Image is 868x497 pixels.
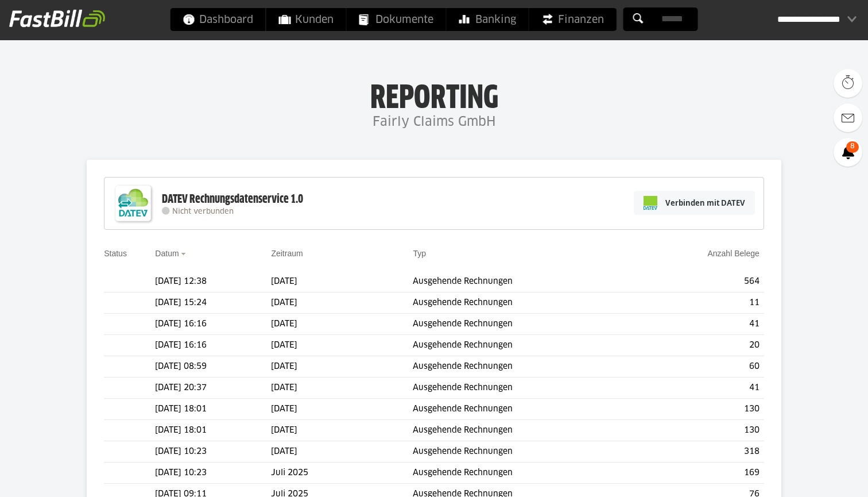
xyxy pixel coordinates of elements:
[155,420,271,441] td: [DATE] 18:01
[459,8,516,31] span: Banking
[271,292,413,314] td: [DATE]
[155,292,271,314] td: [DATE] 15:24
[637,314,764,335] td: 41
[271,399,413,420] td: [DATE]
[9,9,105,28] img: fastbill_logo_white.png
[413,292,637,314] td: Ausgehende Rechnungen
[447,8,529,31] a: Banking
[637,377,764,399] td: 41
[834,138,862,167] a: 8
[542,8,604,31] span: Finanzen
[359,8,433,31] span: Dokumente
[155,399,271,420] td: [DATE] 18:01
[104,249,127,258] a: Status
[271,271,413,292] td: [DATE]
[181,253,188,255] img: sort_desc.gif
[637,271,764,292] td: 564
[170,8,266,31] a: Dashboard
[637,335,764,356] td: 20
[637,441,764,463] td: 318
[644,196,657,210] img: pi-datev-logo-farbig-24.svg
[155,249,179,258] a: Datum
[413,335,637,356] td: Ausgehende Rechnungen
[271,463,413,484] td: Juli 2025
[183,8,253,31] span: Dashboard
[413,399,637,420] td: Ausgehende Rechnungen
[271,356,413,377] td: [DATE]
[637,463,764,484] td: 169
[271,335,413,356] td: [DATE]
[279,8,334,31] span: Kunden
[778,463,857,491] iframe: Öffnet ein Widget, in dem Sie weitere Informationen finden
[271,441,413,463] td: [DATE]
[413,420,637,441] td: Ausgehende Rechnungen
[271,314,413,335] td: [DATE]
[413,249,426,258] a: Typ
[413,271,637,292] td: Ausgehende Rechnungen
[155,271,271,292] td: [DATE] 12:38
[271,249,303,258] a: Zeitraum
[634,191,755,215] a: Verbinden mit DATEV
[707,249,759,258] a: Anzahl Belege
[637,399,764,420] td: 130
[413,463,637,484] td: Ausgehende Rechnungen
[115,81,753,111] h1: Reporting
[172,208,234,215] span: Nicht verbunden
[271,377,413,399] td: [DATE]
[413,441,637,463] td: Ausgehende Rechnungen
[529,8,617,31] a: Finanzen
[155,356,271,377] td: [DATE] 08:59
[155,441,271,463] td: [DATE] 10:23
[155,314,271,335] td: [DATE] 16:16
[413,314,637,335] td: Ausgehende Rechnungen
[637,420,764,441] td: 130
[162,192,303,207] div: DATEV Rechnungsdatenservice 1.0
[155,377,271,399] td: [DATE] 20:37
[413,377,637,399] td: Ausgehende Rechnungen
[110,180,156,226] img: DATEV-Datenservice Logo
[347,8,446,31] a: Dokumente
[637,292,764,314] td: 11
[271,420,413,441] td: [DATE]
[266,8,346,31] a: Kunden
[637,356,764,377] td: 60
[413,356,637,377] td: Ausgehende Rechnungen
[155,463,271,484] td: [DATE] 10:23
[155,335,271,356] td: [DATE] 16:16
[665,197,745,209] span: Verbinden mit DATEV
[846,141,859,153] span: 8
